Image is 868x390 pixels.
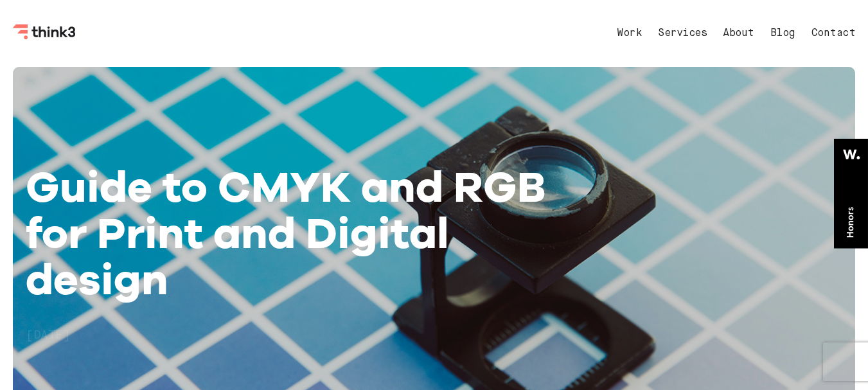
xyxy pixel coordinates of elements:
a: Work [617,28,642,39]
div: design [26,256,563,302]
div: for Print and Digital [26,209,563,256]
div: [DATE] [26,328,563,343]
a: Contact [811,28,856,39]
a: About [723,28,754,39]
div: Guide to CMYK and RGB [26,163,563,209]
a: Blog [770,28,795,39]
a: Think3 Logo [13,30,77,42]
a: Services [658,28,707,39]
